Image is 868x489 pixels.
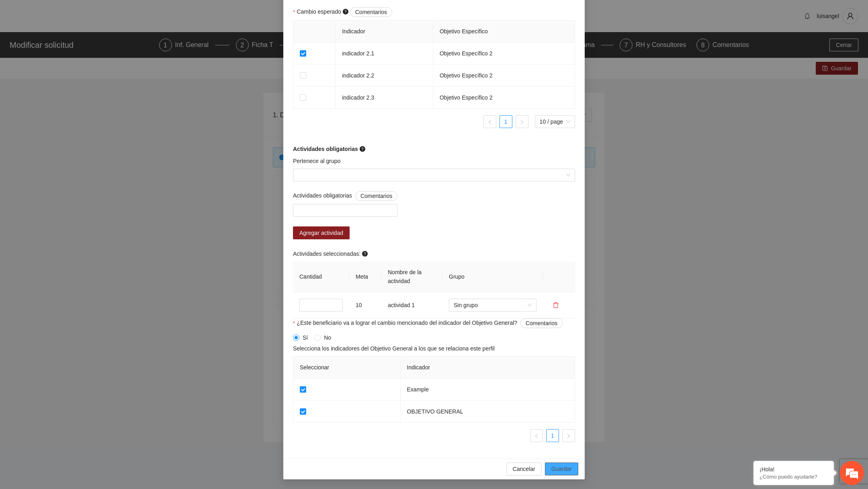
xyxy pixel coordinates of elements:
span: Agregar actividad [299,228,343,237]
p: ¿Cómo puedo ayudarte? [759,474,828,480]
td: Objetivo Específico 2 [433,43,575,65]
button: right [562,429,575,442]
div: ¡Hola! [759,466,828,473]
button: right [516,115,528,128]
td: indicador 2.3 [336,87,433,109]
th: Nombre de la actividad [381,261,442,292]
span: Actividades seleccionadas: [293,249,369,258]
button: Cambio esperado question-circle [350,7,392,17]
span: question-circle [362,251,368,257]
td: Objetivo Específico 2 [433,87,575,109]
th: Indicador [401,357,575,379]
a: 1 [500,116,512,128]
td: OBJETIVO GENERAL [401,401,575,423]
span: delete [550,302,562,308]
th: Seleccionar [293,357,401,379]
button: left [530,429,543,442]
strong: Actividades obligatorias [293,146,358,152]
li: 1 [500,115,512,128]
li: Previous Page [483,115,496,128]
span: Cantidad [299,273,322,280]
button: Guardar [545,463,578,475]
button: Agregar actividad [293,226,350,239]
button: ¿Este beneficiario va a lograr el cambio mencionado del indicador del Objetivo General? [520,318,563,328]
td: Objetivo Específico 2 [433,65,575,87]
button: left [483,115,496,128]
button: Cancelar [506,463,542,475]
th: Meta [349,261,381,292]
span: Cancelar [513,465,535,473]
td: Example [401,379,575,401]
span: right [520,120,524,124]
li: Next Page [562,429,575,442]
th: Indicador [336,20,433,43]
button: delete [549,299,562,312]
a: 1 [547,430,559,442]
span: Estamos en línea. [47,107,111,188]
span: Grupo [449,273,465,280]
td: 10 [349,292,381,318]
li: Previous Page [530,429,543,442]
span: Comentarios [360,192,392,200]
button: Actividades obligatorias [355,191,397,201]
span: Comentarios [526,319,557,328]
span: Sin grupo [454,299,532,311]
li: Next Page [516,115,528,128]
span: left [487,120,492,124]
span: Actividades obligatorias [293,191,397,201]
li: 1 [546,429,559,442]
span: Selecciona los indicadores del Objetivo General a los que se relaciona este perfil [293,344,495,353]
span: No [321,333,334,342]
div: Page Size [535,115,575,128]
span: left [534,434,539,438]
td: indicador 2.2 [336,65,433,87]
span: ¿Este beneficiario va a lograr el cambio mencionado del indicador del Objetivo General? [297,318,563,328]
label: Pertenece al grupo [293,157,340,165]
span: Guardar [551,465,572,473]
span: Comentarios [355,8,387,16]
span: right [566,434,571,438]
span: question-circle [343,9,348,14]
th: Objetivo Específico [433,20,575,43]
span: question-circle [360,146,365,152]
input: Pertenece al grupo [298,169,565,181]
textarea: Escriba su mensaje y pulse “Intro” [4,219,153,247]
span: Sí [299,333,311,342]
div: Chatee con nosotros ahora [42,41,135,51]
td: indicador 2.1 [336,43,433,65]
div: Minimizar ventana de chat en vivo [132,4,151,23]
span: 10 / page [540,116,570,128]
span: Cambio esperado [297,7,392,17]
td: actividad 1 [381,292,442,318]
